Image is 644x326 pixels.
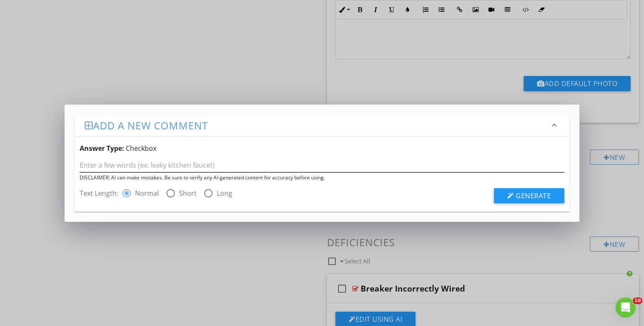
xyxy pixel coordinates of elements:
[80,188,122,198] label: Text Length:
[126,144,156,153] span: Checkbox
[80,158,565,172] input: Enter a few words (ex: leaky kitchen faucet)
[135,189,159,197] label: Normal
[80,174,565,181] div: DISCLAIMER: AI can make mistakes. Be sure to verify any AI-generated content for accuracy before ...
[179,189,197,197] label: Short
[633,297,642,304] span: 10
[494,188,564,203] button: Generate
[80,144,124,153] strong: Answer Type:
[85,120,550,131] h3: Add a new comment
[516,191,551,200] span: Generate
[615,297,636,318] iframe: Intercom live chat
[549,120,559,130] i: keyboard_arrow_down
[217,189,232,197] label: Long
